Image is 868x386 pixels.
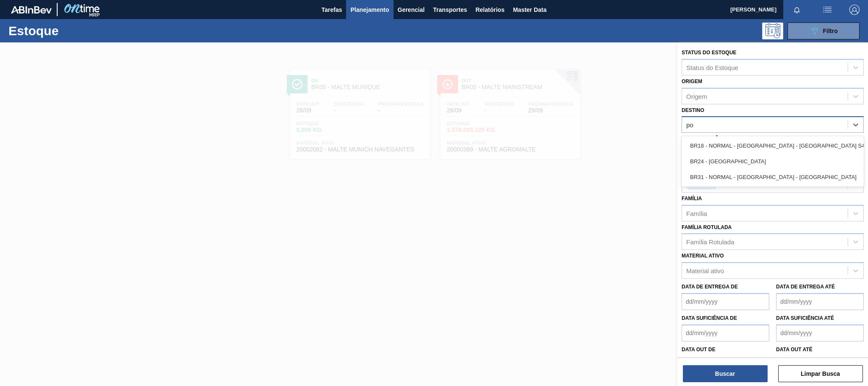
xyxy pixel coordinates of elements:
input: dd/mm/yyyy [682,293,769,310]
label: Status do Estoque [682,50,736,56]
div: Família [686,210,707,217]
label: Data de Entrega até [776,284,835,290]
span: Relatórios [475,5,504,15]
label: Material ativo [682,253,724,259]
div: Origem [686,92,707,100]
div: BR31 - NORMAL - [GEOGRAPHIC_DATA] - [GEOGRAPHIC_DATA] [682,169,864,185]
span: Transportes [433,5,467,15]
span: Planejamento [350,5,389,15]
span: Gerencial [398,5,425,15]
div: Status do Estoque [686,64,738,71]
div: Pogramando: nenhum usuário selecionado [762,22,783,39]
div: Material ativo [686,267,724,274]
label: Destino [682,107,704,113]
label: Família [682,196,702,201]
h1: Estoque [8,26,136,36]
input: dd/mm/yyyy [776,324,864,341]
div: BR24 - [GEOGRAPHIC_DATA] [682,154,864,169]
img: TNhmsLtSVTkK8tSr43FrP2fwEKptu5GPRR3wAAAABJRU5ErkJggg== [11,6,52,14]
img: Logout [849,5,860,15]
button: Notificações [783,4,810,16]
div: Família Rotulada [686,238,734,246]
span: Tarefas [322,5,342,15]
label: Data suficiência de [682,315,737,321]
input: dd/mm/yyyy [776,293,864,310]
input: dd/mm/yyyy [776,356,864,373]
label: Família Rotulada [682,224,732,230]
img: userActions [822,5,832,15]
span: Filtro [823,28,838,34]
label: Origem [682,78,702,84]
label: Data out de [682,347,715,352]
label: Data out até [776,347,813,352]
div: BR18 - NORMAL - [GEOGRAPHIC_DATA] - [GEOGRAPHIC_DATA] S4 [682,138,864,154]
span: Master Data [513,5,546,15]
button: Filtro [788,22,860,39]
input: dd/mm/yyyy [682,356,769,373]
label: Data suficiência até [776,315,834,321]
label: Data de Entrega de [682,284,738,290]
input: dd/mm/yyyy [682,324,769,341]
label: Coordenação [682,136,723,142]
